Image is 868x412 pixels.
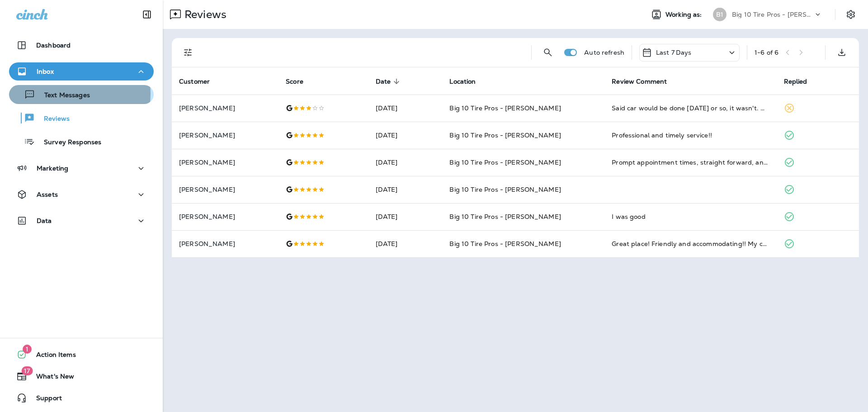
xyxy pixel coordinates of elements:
[9,389,154,407] button: Support
[833,43,851,62] button: Export as CSV
[179,78,210,85] span: Customer
[9,159,154,177] button: Marketing
[27,373,74,384] span: What's New
[612,77,679,85] span: Review Comment
[9,346,154,364] button: 1Action Items
[843,6,859,23] button: Settings
[9,109,154,128] button: Reviews
[27,351,76,362] span: Action Items
[179,159,271,166] p: [PERSON_NAME]
[179,240,271,247] p: [PERSON_NAME]
[37,68,54,75] p: Inbox
[286,78,303,85] span: Score
[713,8,726,21] div: B1
[784,77,819,85] span: Replied
[368,95,443,122] td: [DATE]
[179,213,271,220] p: [PERSON_NAME]
[179,77,222,85] span: Customer
[9,212,154,230] button: Data
[612,131,769,140] div: Professional and timely service!!
[612,78,667,85] span: Review Comment
[732,11,813,18] p: Big 10 Tire Pros - [PERSON_NAME]
[449,78,476,85] span: Location
[612,158,769,167] div: Prompt appointment times, straight forward, and honest. Next time I have car trouble they will be...
[368,122,443,149] td: [DATE]
[584,49,624,56] p: Auto refresh
[612,104,769,113] div: Said car would be done in 1 day or so, it wasn't. Had my car for almost a week never updated me a...
[9,62,154,81] button: Inbox
[449,240,561,248] span: Big 10 Tire Pros - [PERSON_NAME]
[35,115,70,123] p: Reviews
[368,149,443,176] td: [DATE]
[665,11,704,19] span: Working as:
[9,36,154,54] button: Dashboard
[35,91,90,100] p: Text Messages
[179,43,197,62] button: Filters
[286,77,315,85] span: Score
[35,138,101,147] p: Survey Responses
[179,132,271,139] p: [PERSON_NAME]
[449,131,561,139] span: Big 10 Tire Pros - [PERSON_NAME]
[656,49,692,56] p: Last 7 Days
[368,203,443,230] td: [DATE]
[376,77,403,85] span: Date
[9,185,154,204] button: Assets
[612,239,769,248] div: Great place! Friendly and accommodating!! My car is happy after its oil change and tuneup!!
[755,49,778,56] div: 1 - 6 of 6
[37,165,68,172] p: Marketing
[539,43,557,62] button: Search Reviews
[9,85,154,104] button: Text Messages
[368,230,443,257] td: [DATE]
[37,191,58,198] p: Assets
[36,42,71,49] p: Dashboard
[376,78,391,85] span: Date
[21,366,33,375] span: 17
[27,394,62,405] span: Support
[9,132,154,151] button: Survey Responses
[449,213,561,221] span: Big 10 Tire Pros - [PERSON_NAME]
[179,104,271,112] p: [PERSON_NAME]
[37,217,52,224] p: Data
[181,8,226,21] p: Reviews
[134,5,160,24] button: Collapse Sidebar
[368,176,443,203] td: [DATE]
[23,345,32,354] span: 1
[9,367,154,385] button: 17What's New
[784,78,807,85] span: Replied
[612,212,769,221] div: I was good
[179,186,271,193] p: [PERSON_NAME]
[449,158,561,166] span: Big 10 Tire Pros - [PERSON_NAME]
[449,104,561,112] span: Big 10 Tire Pros - [PERSON_NAME]
[449,185,561,194] span: Big 10 Tire Pros - [PERSON_NAME]
[449,77,487,85] span: Location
